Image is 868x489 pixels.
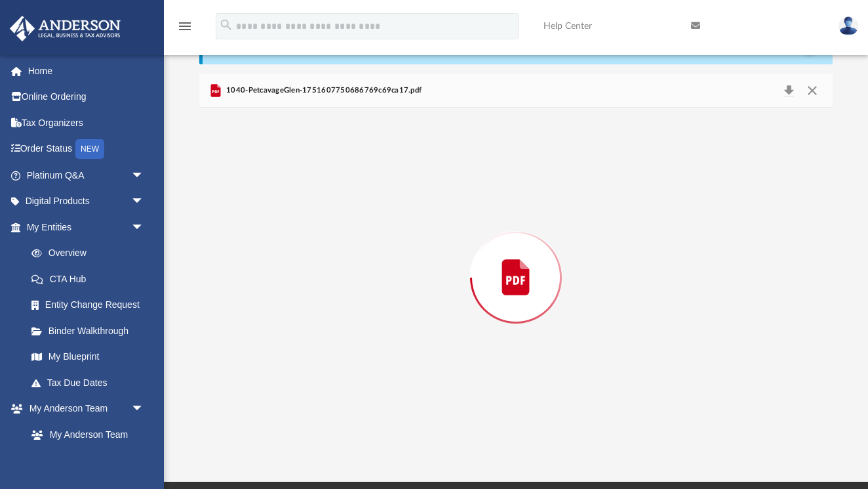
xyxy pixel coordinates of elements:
a: Tax Due Dates [18,370,164,396]
a: Tax Organizers [9,110,164,136]
a: Entity Change Request [18,292,164,318]
a: Home [9,58,164,84]
a: CTA Hub [18,266,164,292]
img: User Pic [838,16,858,35]
i: search [219,18,233,32]
a: menu [177,25,193,34]
span: arrow_drop_down [131,214,157,241]
span: arrow_drop_down [131,188,157,215]
a: Overview [18,240,164,266]
span: arrow_drop_down [131,396,157,423]
a: Online Ordering [9,84,164,110]
div: NEW [75,139,104,159]
button: Close [800,81,824,100]
a: Platinum Q&Aarrow_drop_down [9,162,164,188]
div: Preview [199,74,833,447]
a: Order StatusNEW [9,136,164,163]
a: Digital Productsarrow_drop_down [9,188,164,215]
a: Binder Walkthrough [18,318,164,344]
a: My Anderson Team [18,421,151,448]
a: My Entitiesarrow_drop_down [9,214,164,240]
span: 1040-PetcavageGlen-1751607750686769c69ca17.pdf [224,85,422,96]
i: menu [177,18,193,34]
button: Download [777,81,800,100]
span: arrow_drop_down [131,162,157,189]
a: My Anderson Teamarrow_drop_down [9,396,157,422]
img: Anderson Advisors Platinum Portal [6,16,125,41]
a: My Blueprint [18,344,157,370]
